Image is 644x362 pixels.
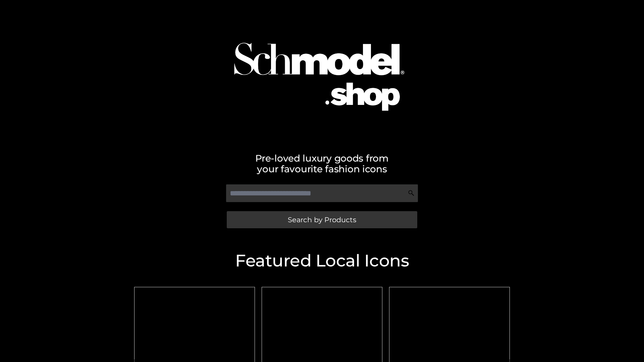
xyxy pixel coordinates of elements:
h2: Featured Local Icons​ [131,252,513,269]
h2: Pre-loved luxury goods from your favourite fashion icons [131,153,513,174]
a: Search by Products [227,211,417,228]
span: Search by Products [288,216,356,223]
img: Search Icon [408,190,415,196]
